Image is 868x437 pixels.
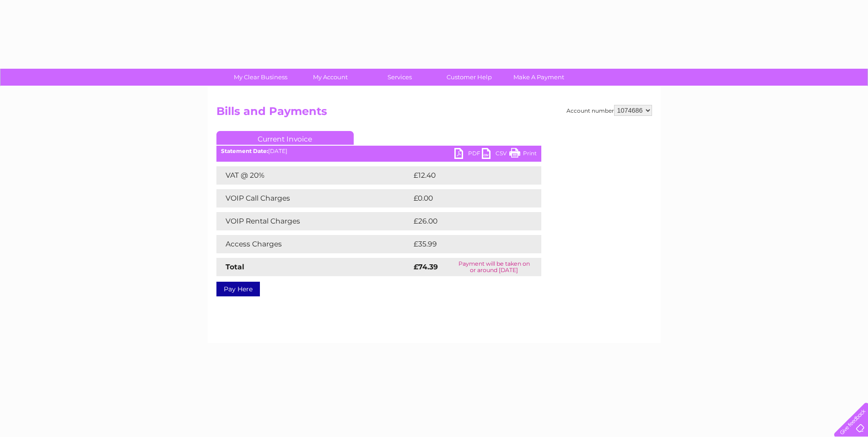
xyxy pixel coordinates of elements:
a: My Clear Business [223,69,298,86]
td: Access Charges [216,235,411,253]
td: £35.99 [411,235,523,253]
td: VAT @ 20% [216,166,411,185]
strong: £74.39 [414,262,438,271]
td: £0.00 [411,189,520,208]
td: VOIP Rental Charges [216,212,411,230]
a: PDF [454,148,482,161]
a: Print [509,148,537,161]
td: £12.40 [411,166,522,185]
a: Make A Payment [501,69,577,86]
td: £26.00 [411,212,523,230]
td: Payment will be taken on or around [DATE] [447,258,541,276]
h2: Bills and Payments [216,105,652,122]
a: Current Invoice [216,131,354,145]
a: Services [362,69,437,86]
strong: Total [226,262,244,271]
td: VOIP Call Charges [216,189,411,208]
div: Account number [566,105,652,116]
div: [DATE] [216,148,541,154]
a: Pay Here [216,282,260,296]
a: Customer Help [431,69,507,86]
b: Statement Date: [221,147,268,154]
a: CSV [482,148,509,161]
a: My Account [292,69,368,86]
